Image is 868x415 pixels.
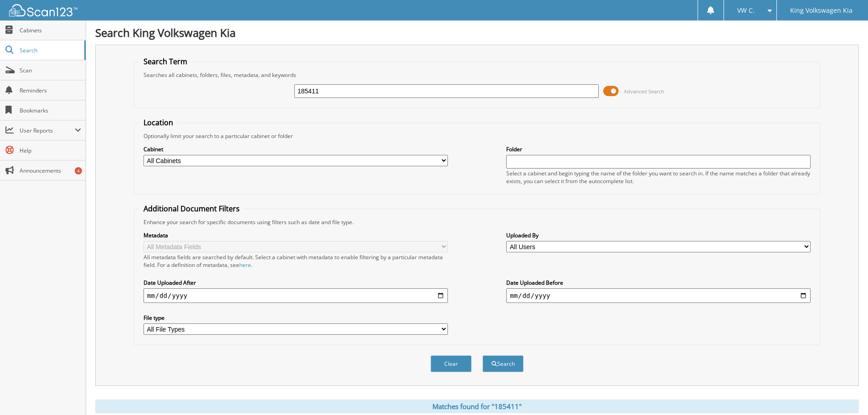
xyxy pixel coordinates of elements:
[483,355,524,372] button: Search
[20,127,75,134] span: User Reports
[139,218,815,226] div: Enhance your search for specific documents using filters such as date and file type.
[144,314,448,322] label: File type
[20,107,81,114] span: Bookmarks
[20,46,80,54] span: Search
[431,355,472,372] button: Clear
[144,288,448,303] input: start
[239,261,251,269] a: here
[144,253,448,269] div: All metadata fields are searched by default. Select a cabinet with metadata to enable filtering b...
[95,400,859,413] div: Matches found for "185411"
[506,279,811,287] label: Date Uploaded Before
[506,288,811,303] input: end
[506,231,811,239] label: Uploaded By
[506,169,811,185] div: Select a cabinet and begin typing the name of the folder you want to search in. If the name match...
[144,145,448,153] label: Cabinet
[20,167,81,174] span: Announcements
[790,8,853,13] span: King Volkswagen Kia
[139,204,244,214] legend: Additional Document Filters
[75,167,82,174] div: 4
[139,132,815,140] div: Optionally limit your search to a particular cabinet or folder
[506,145,811,153] label: Folder
[737,8,755,13] span: VW C.
[20,26,81,34] span: Cabinets
[9,4,77,16] img: scan123-logo-white.svg
[139,56,192,67] legend: Search Term
[20,87,81,94] span: Reminders
[144,279,448,287] label: Date Uploaded After
[139,71,815,79] div: Searches all cabinets, folders, files, metadata, and keywords
[20,67,81,74] span: Scan
[95,25,859,40] h1: Search King Volkswagen Kia
[624,88,664,95] span: Advanced Search
[20,147,81,154] span: Help
[144,231,448,239] label: Metadata
[139,118,178,128] legend: Location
